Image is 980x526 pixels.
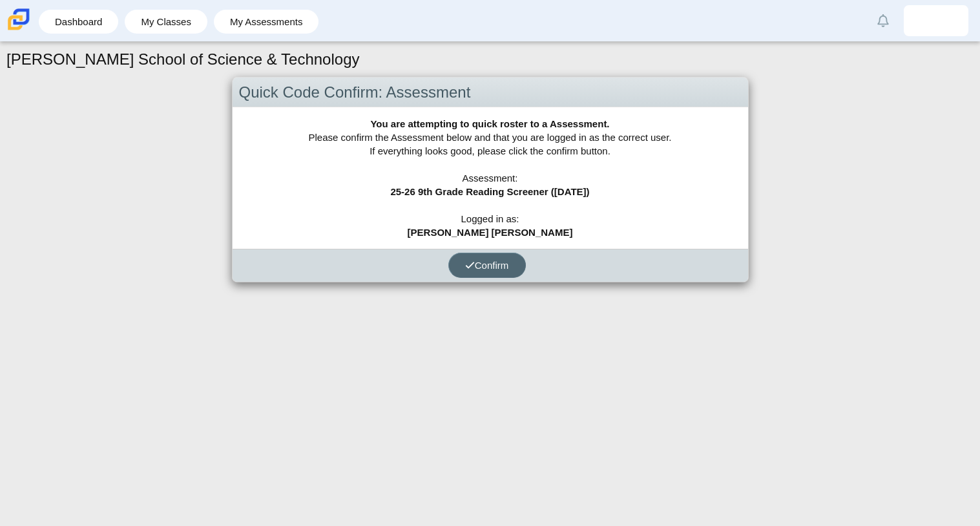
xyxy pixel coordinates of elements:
[233,107,748,249] div: Please confirm the Assessment below and that you are logged in as the correct user. If everything...
[220,10,313,34] a: My Assessments
[131,10,201,34] a: My Classes
[45,10,112,34] a: Dashboard
[390,186,589,197] b: 25-26 9th Grade Reading Screener ([DATE])
[448,253,526,278] button: Confirm
[5,6,32,33] img: Carmen School of Science & Technology
[5,24,32,35] a: Carmen School of Science & Technology
[370,118,609,129] b: You are attempting to quick roster to a Assessment.
[926,10,946,31] img: angelina.yepezramo.lgBO83
[6,48,360,70] h1: [PERSON_NAME] School of Science & Technology
[904,5,968,36] a: angelina.yepezramo.lgBO83
[233,78,748,108] div: Quick Code Confirm: Assessment
[465,260,509,271] span: Confirm
[408,227,573,238] b: [PERSON_NAME] [PERSON_NAME]
[869,6,897,35] a: Alerts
